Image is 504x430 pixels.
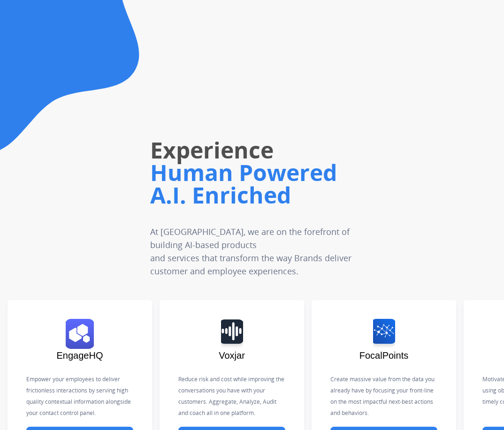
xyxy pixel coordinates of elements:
[178,374,285,419] p: Reduce risk and cost while improving the conversations you have with your customers. Aggregate, A...
[373,319,395,349] img: logo
[150,158,371,210] h1: Human Powered A.I. Enriched
[150,225,371,278] p: At [GEOGRAPHIC_DATA], we are on the forefront of building AI-based products and services that tra...
[57,350,103,361] span: EngageHQ
[219,350,245,361] span: Voxjar
[66,319,94,349] img: logo
[26,374,133,419] p: Empower your employees to deliver frictionless interactions by serving high quality contextual in...
[330,374,437,419] p: Create massive value from the data you already have by focusing your front-line on the most impac...
[359,350,409,361] span: FocalPoints
[150,135,371,165] h1: Experience
[221,319,243,349] img: logo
